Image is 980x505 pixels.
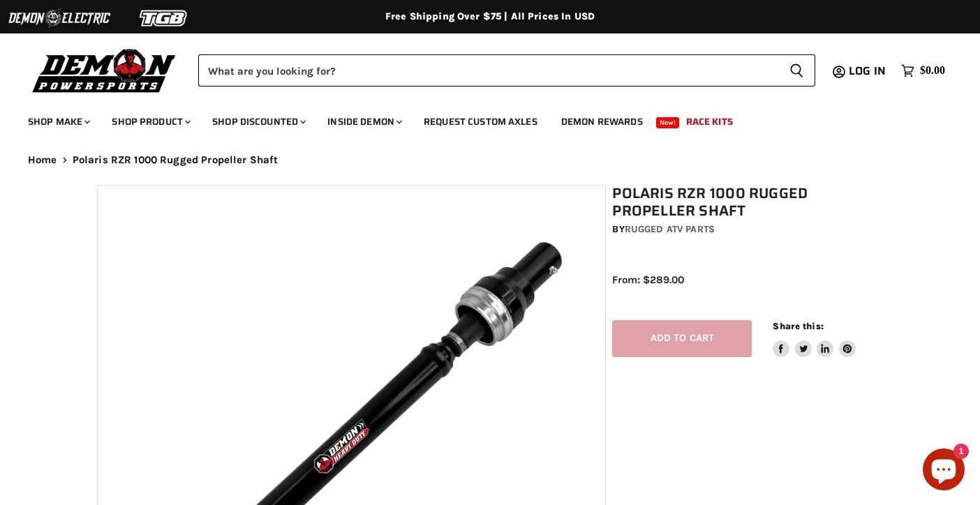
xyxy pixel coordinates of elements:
span: Polaris RZR 1000 Rugged Propeller Shaft [73,154,279,166]
span: Log in [849,62,886,80]
a: Shop Discounted [202,107,314,136]
a: Request Custom Axles [413,107,548,136]
img: TGB Logo 2 [112,5,216,31]
inbox-online-store-chat: Shopify online store chat [919,449,969,494]
a: Race Kits [676,107,743,136]
input: Search [198,54,778,86]
img: Demon Electric Logo 2 [7,5,112,31]
a: Shop Product [101,107,199,136]
a: $0.00 [894,61,952,81]
span: $0.00 [920,64,945,77]
button: Search [778,54,815,86]
span: New! [656,117,680,128]
form: Product [198,54,815,86]
a: Inside Demon [317,107,410,136]
div: by [612,222,889,237]
ul: Main menu [17,102,942,136]
a: Home [28,154,57,166]
a: Log in [842,65,894,77]
aside: Share this: [773,320,856,357]
h1: Polaris RZR 1000 Rugged Propeller Shaft [612,185,889,220]
img: Demon Powersports [28,45,181,95]
span: Share this: [773,321,823,331]
a: Rugged ATV Parts [625,223,715,235]
a: Demon Rewards [551,107,653,136]
a: Shop Make [17,107,98,136]
span: From: $289.00 [612,273,684,286]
